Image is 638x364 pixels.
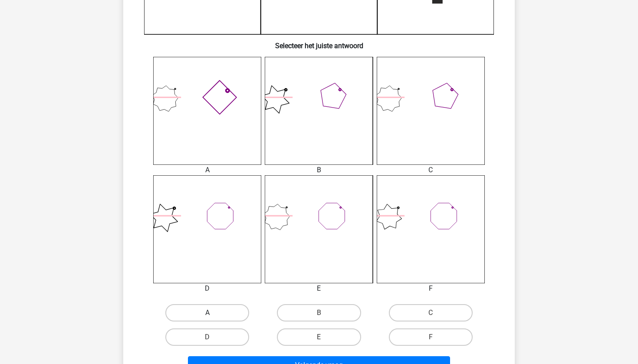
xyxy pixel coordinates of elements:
div: C [370,165,491,175]
div: A [147,165,268,175]
h6: Selecteer het juiste antwoord [137,35,501,50]
div: F [370,283,491,294]
label: B [277,304,361,321]
label: F [389,328,473,346]
label: E [277,328,361,346]
label: D [165,328,249,346]
label: A [165,304,249,321]
label: C [389,304,473,321]
div: B [258,165,379,175]
div: D [147,283,268,294]
div: E [258,283,379,294]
